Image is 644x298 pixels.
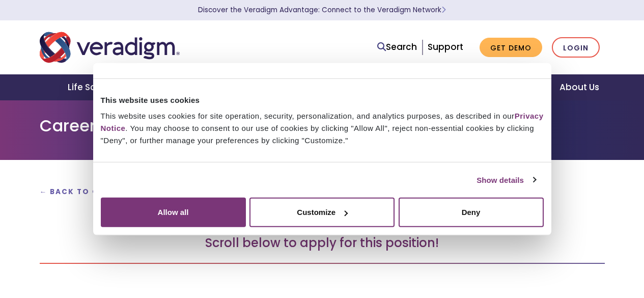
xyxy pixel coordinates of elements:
a: Show details [477,174,536,186]
button: Allow all [101,198,246,227]
h2: Together, let's transform health insightfully [40,207,605,224]
a: Privacy Notice [101,112,544,132]
a: Life Sciences [55,74,140,100]
button: Customize [249,198,395,227]
a: Support [428,41,463,53]
h3: Scroll below to apply for this position! [40,236,605,251]
a: Login [552,37,600,58]
a: Search [377,40,417,54]
div: This website uses cookies [101,94,544,106]
a: Discover the Veradigm Advantage: Connect to the Veradigm NetworkLearn More [198,5,446,15]
a: About Us [547,74,611,100]
h1: Careers [40,116,605,136]
button: Deny [399,198,544,227]
span: Learn More [441,5,446,15]
div: This website uses cookies for site operation, security, personalization, and analytics purposes, ... [101,110,544,147]
img: Veradigm logo [40,31,180,64]
a: Get Demo [480,38,542,58]
a: ← Back to Open Positions [40,187,168,197]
